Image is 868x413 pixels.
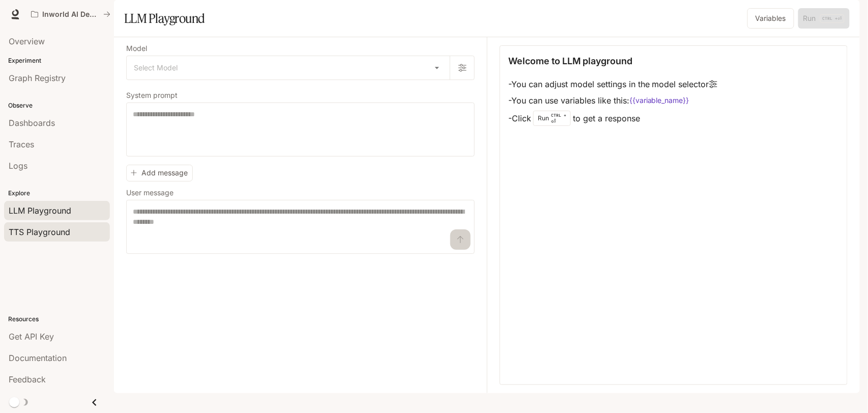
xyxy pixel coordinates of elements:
[124,8,205,29] h1: LLM Playground
[551,112,566,124] p: ⏎
[629,95,689,106] code: {{variable_name}}
[551,112,566,118] p: CTRL +
[42,10,99,19] p: Inworld AI Demos
[747,8,794,29] button: Variables
[508,92,717,109] li: - You can use variables like this:
[508,54,632,68] p: Welcome to LLM playground
[127,56,450,80] div: Select Model
[508,109,717,128] li: - Click to get a response
[533,111,571,126] div: Run
[134,63,178,73] span: Select Model
[126,92,178,99] p: System prompt
[126,45,147,52] p: Model
[508,76,717,92] li: - You can adjust model settings in the model selector
[126,189,173,196] p: User message
[26,4,115,24] button: All workspaces
[126,165,193,182] button: Add message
